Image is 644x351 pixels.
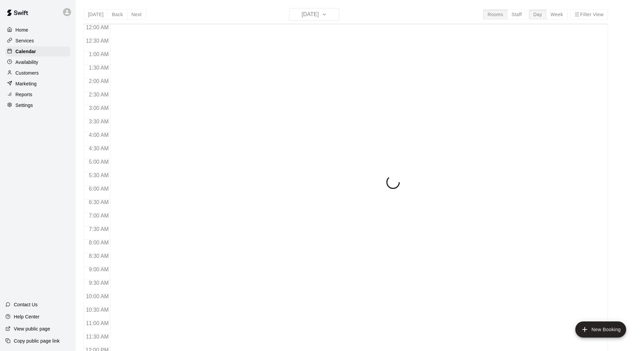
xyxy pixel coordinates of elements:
[15,70,39,76] p: Customers
[87,199,110,205] span: 6:30 AM
[87,267,110,272] span: 9:00 AM
[87,226,110,232] span: 7:30 AM
[15,102,33,109] p: Settings
[87,92,110,97] span: 2:30 AM
[84,38,110,44] span: 12:30 AM
[87,159,110,165] span: 5:00 AM
[84,307,110,313] span: 10:30 AM
[87,280,110,286] span: 9:30 AM
[5,57,70,67] a: Availability
[87,119,110,124] span: 3:30 AM
[84,320,110,326] span: 11:00 AM
[14,325,50,332] p: View public page
[87,78,110,84] span: 2:00 AM
[14,301,38,308] p: Contact Us
[87,146,110,151] span: 4:30 AM
[5,36,70,46] a: Services
[5,46,70,56] a: Calendar
[87,172,110,178] span: 5:30 AM
[575,321,626,338] button: add
[84,25,110,30] span: 12:00 AM
[15,59,38,66] p: Availability
[84,294,110,299] span: 10:00 AM
[87,213,110,219] span: 7:00 AM
[87,132,110,138] span: 4:00 AM
[15,37,34,44] p: Services
[87,65,110,71] span: 1:30 AM
[15,27,28,33] p: Home
[5,25,70,35] a: Home
[87,105,110,111] span: 3:00 AM
[84,334,110,340] span: 11:30 AM
[5,68,70,78] a: Customers
[15,80,37,87] p: Marketing
[14,338,60,344] p: Copy public page link
[87,253,110,259] span: 8:30 AM
[87,186,110,192] span: 6:00 AM
[87,240,110,245] span: 8:00 AM
[15,48,36,55] p: Calendar
[14,313,39,320] p: Help Center
[15,91,32,98] p: Reports
[5,89,70,100] a: Reports
[87,51,110,57] span: 1:00 AM
[5,79,70,89] a: Marketing
[5,100,70,110] a: Settings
